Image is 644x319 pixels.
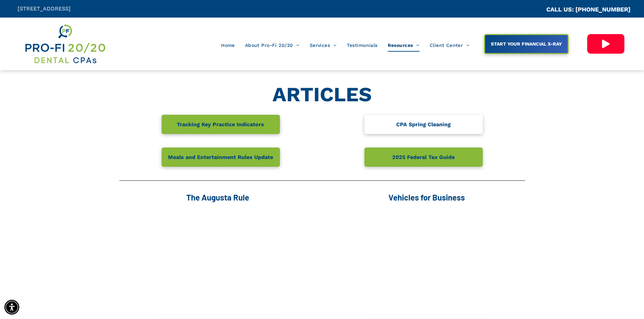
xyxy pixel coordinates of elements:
a: Tracking Key Practice Indicators [162,115,280,134]
span: CPA Spring Cleaning [394,118,453,131]
a: 2025 Federal Tax Guide [364,148,483,167]
span: The Augusta Rule [186,192,249,202]
span: 2025 Federal Tax Guide [390,151,457,164]
a: Services [305,39,342,52]
span: Meals and Entertainment Rules Update [166,151,276,164]
strong: ARTICLES [272,82,372,106]
a: About Pro-Fi 20/20 [240,39,305,52]
span: [STREET_ADDRESS] [18,5,71,12]
a: Home [216,39,240,52]
a: Testimonials [342,39,383,52]
a: Meals and Entertainment Rules Update [162,148,280,167]
div: Accessibility Menu [4,300,19,315]
a: Resources [383,39,425,52]
a: START YOUR FINANCIAL X-RAY [484,34,569,54]
img: Get Dental CPA Consulting, Bookkeeping, & Bank Loans [24,23,106,65]
a: CALL US: [PHONE_NUMBER] [546,6,630,13]
a: CPA Spring Cleaning [364,115,483,134]
span: START YOUR FINANCIAL X-RAY [488,38,564,50]
span: Tracking Key Practice Indicators [174,118,266,131]
a: Client Center [425,39,475,52]
span: CA::CALLC [518,6,546,13]
span: Vehicles for Business [388,192,465,202]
